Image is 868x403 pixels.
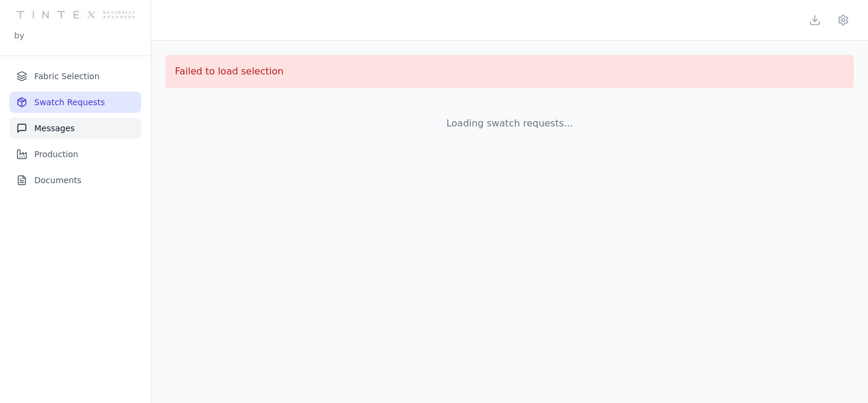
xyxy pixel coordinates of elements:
[9,66,141,87] button: Fabric Selection
[9,144,141,165] button: Production
[9,92,141,113] button: Swatch Requests
[9,118,141,139] button: Messages
[165,97,854,149] div: Loading swatch requests...
[165,55,854,88] div: Failed to load selection
[14,30,24,41] p: by
[9,170,141,191] button: Documents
